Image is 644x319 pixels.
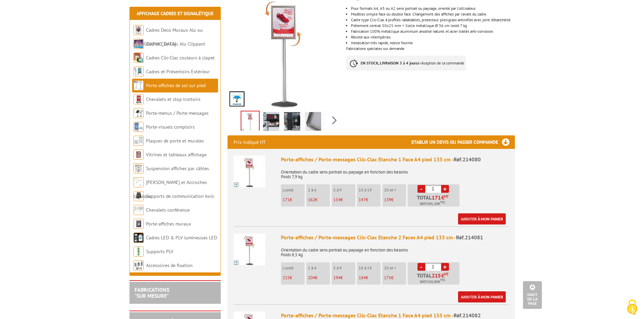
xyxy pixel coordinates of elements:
a: Cadres Clic-Clac couleurs à clapet [146,55,215,61]
li: Installation très rapide, notice fournie [351,41,515,45]
a: Cadres et Présentoirs Extérieur [146,69,210,75]
a: FABRICATIONS"Sur Mesure" [135,286,169,299]
span: 162 [308,197,315,203]
a: [PERSON_NAME] et Accroches tableaux [134,179,207,199]
p: Total [409,195,459,207]
a: Porte-affiches muraux [146,221,191,227]
li: Modèles simple face ou double face. Changement des affiches par l’avant du cadre. [351,12,515,16]
p: 2 à 4 [308,188,330,192]
button: Cookies (fenêtre modale) [620,296,644,319]
p: € [308,275,330,280]
a: Porte-affiches de sol sur pied [146,82,206,88]
a: Accessoires de fixation [146,262,193,268]
a: Ajouter à mon panier [458,291,506,302]
p: 20 et + [384,188,406,192]
img: Porte-affiches / Porte-messages Clic-Clac Etanche 2 Faces A4 pied 133 cm [234,234,265,265]
span: 205,20 [427,201,438,207]
a: Cadres Deco Muraux Alu ou [GEOGRAPHIC_DATA] [134,27,203,47]
p: 5 à 9 [333,266,355,270]
img: Chevalets conférence [134,205,144,215]
span: Next [331,115,338,126]
h3: Etablir un devis ou passer commande [411,135,515,149]
img: Porte-menus / Porte-messages [134,108,144,118]
img: Vitrines et tableaux affichage [134,150,144,160]
span: Réf.214080 [454,156,481,163]
img: Plaques de porte et murales [134,136,144,146]
span: 147 [359,197,366,203]
img: Cimaises et Accroches tableaux [134,177,144,187]
sup: HT [444,272,449,276]
p: € [359,197,381,202]
p: 10 à 19 [359,188,381,192]
span: 215 [432,273,441,278]
span: 194 [333,275,340,281]
p: L'unité [283,188,305,192]
span: € [441,273,444,278]
img: panneaux_affichage_exterieurs_etanches_sur_pied_214080_fleche.jpg [241,111,259,132]
img: Supports PLV [134,246,144,257]
span: Soit € [420,201,445,207]
strong: EN STOCK, LIVRAISON 3 à 4 jours [361,60,418,65]
li: Pour formats A4, A3 ou A2 sens portrait ou paysage, orienté par l’utilisateur. [351,6,515,10]
p: € [283,197,305,202]
p: L'unité [283,266,305,270]
img: Chevalets et stop trottoirs [134,94,144,104]
a: Chevalets et stop trottoirs [146,96,200,102]
a: + [441,263,449,271]
p: 10 à 19 [359,266,381,270]
span: Réf.214081 [456,234,483,241]
span: 184 [359,275,366,281]
p: € [333,275,355,280]
p: € [333,197,355,202]
a: Suspension affiches par câbles [146,165,209,171]
a: Chevalets conférence [146,207,190,213]
img: Porte-affiches / Porte-messages Clic-Clac Etanche 1 Face A4 pied 133 cm [234,156,265,187]
img: Porte-affiches muraux [134,219,144,229]
a: Supports PLV [146,248,173,255]
p: € [283,275,305,280]
a: Supports de communication bois [146,193,214,199]
div: Porte-affiches / Porte-messages Clic-Clac Etanche 2 Faces A4 pied 133 cm - [281,234,509,241]
span: € [441,195,444,200]
p: 2 à 4 [308,266,330,270]
p: € [384,275,406,280]
span: 154 [333,197,340,203]
div: Porte-affiches / Porte-messages Clic-Clac Etanche 1 Face A4 pied 133 cm - [281,156,509,163]
p: € [384,197,406,202]
span: Soit € [420,279,445,285]
li: Cadre type Clic-Clac à profilés rabattables, protecteur plexiglass antireflet avec joint d’étanch... [351,18,515,22]
img: Porte-visuels comptoirs [134,122,144,132]
span: 171 [432,195,441,200]
img: Porte-affiches de sol sur pied [134,80,144,90]
a: Affichage Cadres et Signalétique [137,10,213,17]
span: 215 [283,275,290,281]
p: € [308,197,330,202]
p: Orientation du cadre sens portrait ou paysage en fonction des besoins Poids 7,9 kg [281,165,509,179]
img: Cadres Clic-Clac couleurs à clapet [134,53,144,63]
img: Cadres et Présentoirs Extérieur [134,67,144,77]
span: 171 [283,197,290,203]
a: Vitrines et tableaux affichage [146,152,207,158]
li: Résiste aux intempéries. [351,35,515,39]
p: Prix indiqué HT [234,135,266,149]
a: - [418,185,425,193]
a: Porte-menus / Porte-messages [146,110,209,116]
a: Haut de la page [523,281,542,309]
span: 139 [384,197,391,203]
span: Réf.214082 [454,312,481,319]
img: Accessoires de fixation [134,260,144,270]
li: Fabrication 100% métallique aluminium anodisé naturel et acier traités anti-corrosion. [351,29,515,33]
img: Cadres LED & PLV lumineuses LED [134,233,144,243]
img: porte_messages_sol_etanches_exterieurs_sur_pieds_214080_4.jpg [284,112,300,133]
span: 258,00 [427,279,438,285]
p: 20 et + [384,266,406,270]
a: Cadres LED & PLV lumineuses LED [146,235,217,241]
p: 5 à 9 [333,188,355,192]
img: porte_messages_sol_etanches_exterieurs_sur_pieds_214080_3.jpg [263,112,279,133]
img: 214080_detail.jpg [326,112,342,133]
li: Piètement central 50x25 mm + Socle métallique Ø 36 cm lesté 7 kg [351,24,515,28]
span: 175 [384,275,391,281]
a: Ajouter à mon panier [458,213,506,224]
a: Plaques de porte et murales [146,138,204,144]
a: Cadres Clic-Clac Alu Clippant [146,41,205,47]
